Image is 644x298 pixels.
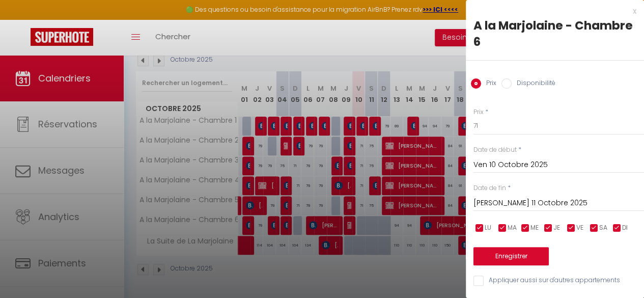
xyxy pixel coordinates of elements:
label: Prix [473,107,484,117]
span: ME [530,223,539,233]
label: Date de fin [473,183,506,193]
span: VE [576,223,583,233]
button: Enregistrer [473,247,549,265]
span: SA [599,223,607,233]
label: Date de début [473,145,517,155]
label: Prix [481,78,496,90]
div: x [466,5,636,17]
span: DI [622,223,628,233]
span: LU [485,223,491,233]
span: MA [508,223,517,233]
div: A la Marjolaine - Chambre 6 [473,17,636,50]
span: JE [553,223,560,233]
label: Disponibilité [512,78,555,90]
